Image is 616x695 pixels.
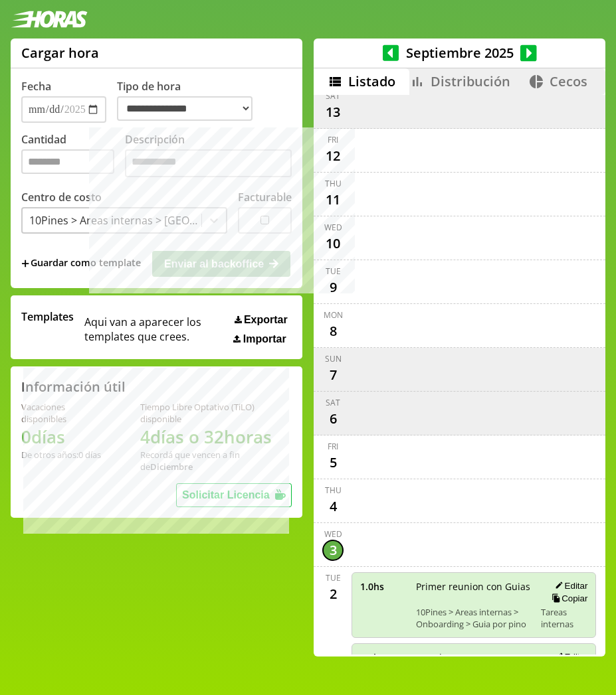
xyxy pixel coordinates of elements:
[322,102,344,123] div: 13
[551,651,587,662] button: Editar
[21,256,29,271] span: +
[325,485,342,496] div: Thu
[416,580,532,593] span: Primer reunion con Guias
[140,401,291,425] div: Tiempo Libre Optativo (TiLO) disponible
[551,580,587,591] button: Editar
[29,213,203,228] div: 10Pines > Areas internas > [GEOGRAPHIC_DATA]
[243,333,286,345] span: Importar
[541,606,587,630] span: Tareas internas
[326,572,341,583] div: Tue
[21,132,125,181] label: Cantidad
[11,11,88,28] img: logotipo
[324,528,342,540] div: Wed
[322,408,344,429] div: 6
[324,222,342,233] div: Wed
[326,397,340,408] div: Sat
[360,580,407,593] span: 1.0 hs
[431,72,510,90] span: Distribución
[322,233,344,254] div: 10
[21,378,126,396] h2: Información útil
[322,189,344,210] div: 11
[322,321,344,342] div: 8
[550,72,587,90] span: Cecos
[360,651,407,664] span: 0.5 hs
[84,309,225,345] span: Aqui van a aparecer los templates que crees.
[140,425,291,449] h1: 4 días o 32 horas
[21,449,108,461] div: De otros años: 0 días
[21,425,108,449] h1: 0 días
[125,149,292,177] textarea: Descripción
[348,72,395,90] span: Listado
[21,79,51,94] label: Fecha
[322,364,344,386] div: 7
[322,452,344,473] div: 5
[325,178,342,189] div: Thu
[322,540,344,561] div: 3
[231,313,292,327] button: Exportar
[21,256,141,271] span: +Guardar como template
[21,149,114,174] input: Cantidad
[416,651,532,664] span: Standup
[326,266,341,277] div: Tue
[322,277,344,298] div: 9
[125,132,292,181] label: Descripción
[182,489,270,501] span: Solicitar Licencia
[117,96,253,121] select: Tipo de hora
[322,496,344,517] div: 4
[238,190,292,204] label: Facturable
[314,95,605,655] div: scrollable content
[548,593,587,604] button: Copiar
[21,44,99,62] h1: Cargar hora
[328,441,338,452] div: Fri
[328,134,338,145] div: Fri
[21,309,74,324] span: Templates
[325,353,342,364] div: Sun
[399,44,520,62] span: Septiembre 2025
[322,583,344,605] div: 2
[326,90,340,102] div: Sat
[21,190,102,204] label: Centro de costo
[117,79,263,123] label: Tipo de hora
[150,461,193,473] b: Diciembre
[244,314,288,326] span: Exportar
[324,309,343,321] div: Mon
[140,449,291,473] div: Recordá que vencen a fin de
[416,606,532,630] span: 10Pines > Areas internas > Onboarding > Guia por pino
[322,145,344,167] div: 12
[21,401,108,425] div: Vacaciones disponibles
[176,483,292,507] button: Solicitar Licencia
